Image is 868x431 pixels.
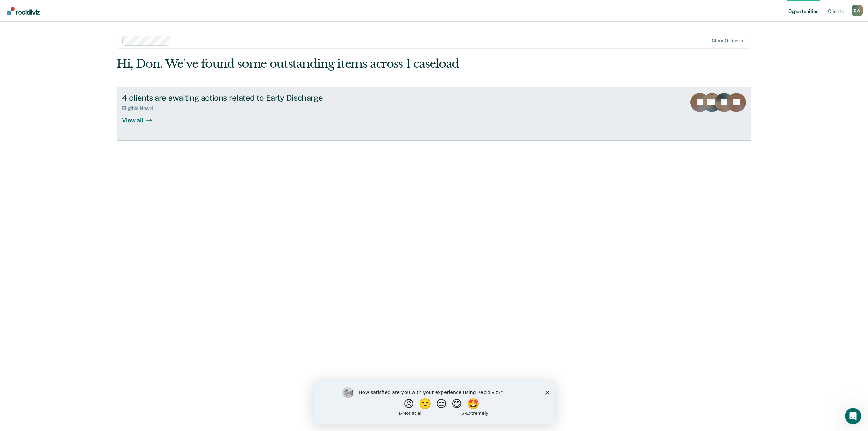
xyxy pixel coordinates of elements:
[117,57,625,71] div: Hi, Don. We’ve found some outstanding items across 1 caseload
[845,408,861,424] iframe: Intercom live chat
[313,380,555,424] iframe: Survey by Kim from Recidiviz
[122,111,160,124] div: View all
[7,7,40,15] img: Recidiviz
[117,87,751,141] a: 4 clients are awaiting actions related to Early DischargeEligible Now:4View all
[712,38,743,44] div: Clear officers
[852,5,863,16] button: Profile dropdown button
[852,5,863,16] div: D W
[122,93,360,103] div: 4 clients are awaiting actions related to Early Discharge
[122,105,159,111] div: Eligible Now : 4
